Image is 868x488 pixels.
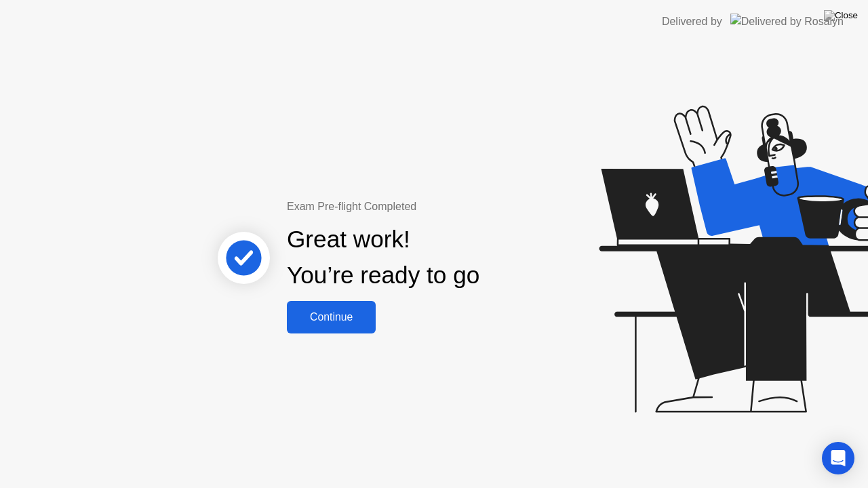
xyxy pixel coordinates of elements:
div: Exam Pre-flight Completed [287,199,567,215]
img: Close [824,10,858,21]
div: Delivered by [662,14,722,30]
div: Open Intercom Messenger [822,442,854,474]
div: Continue [291,311,372,323]
button: Continue [287,301,376,333]
div: Great work! You’re ready to go [287,222,479,293]
img: Delivered by Rosalyn [730,14,844,29]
